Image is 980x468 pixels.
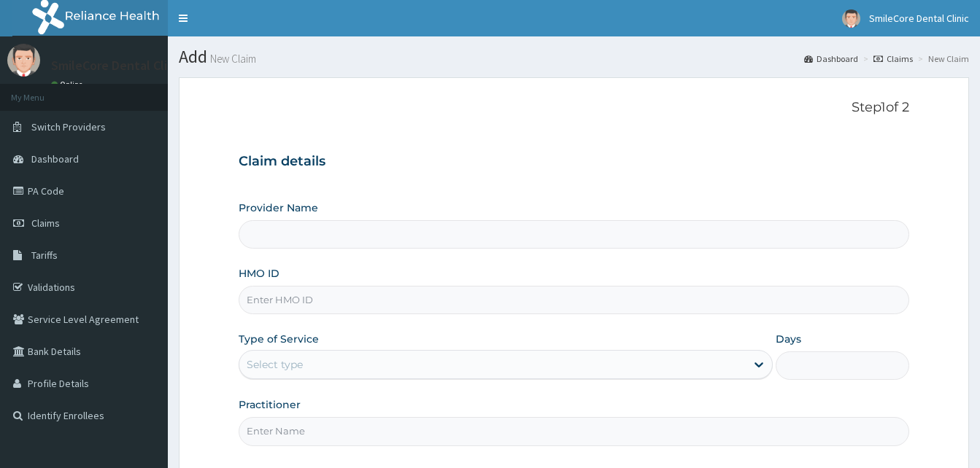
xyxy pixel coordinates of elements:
[239,266,279,281] label: HMO ID
[914,52,969,65] li: New Claim
[239,332,319,346] label: Type of Service
[51,79,86,90] a: Online
[239,100,909,116] p: Step 1 of 2
[247,357,303,372] div: Select type
[804,52,858,65] a: Dashboard
[239,200,318,215] label: Provider Name
[239,154,909,170] h3: Claim details
[179,47,969,66] h1: Add
[7,44,40,77] img: User Image
[873,52,913,65] a: Claims
[239,417,909,445] input: Enter Name
[31,217,60,230] span: Claims
[207,53,256,64] small: New Claim
[31,249,58,262] span: Tariffs
[239,397,301,412] label: Practitioner
[869,12,969,25] span: SmileCore Dental Clinic
[239,286,909,314] input: Enter HMO ID
[31,120,106,133] span: Switch Providers
[31,152,79,165] span: Dashboard
[776,332,801,346] label: Days
[51,59,184,72] p: SmileCore Dental Clinic
[842,9,860,28] img: User Image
